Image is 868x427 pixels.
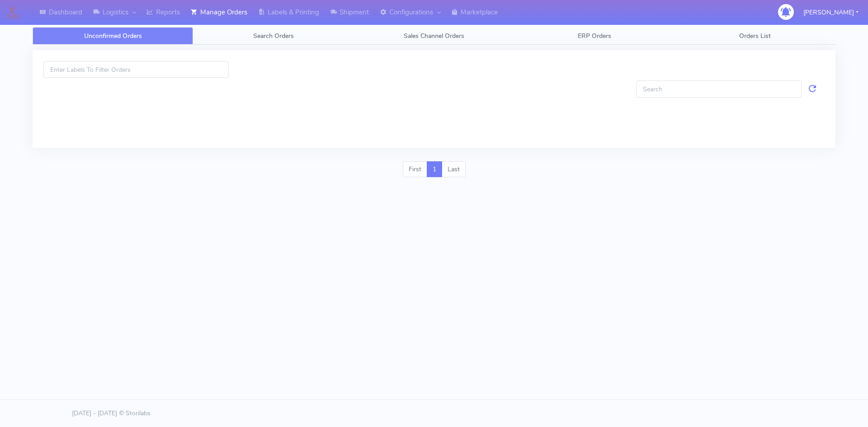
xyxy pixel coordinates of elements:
[739,32,771,40] span: Orders List
[84,32,142,40] span: Unconfirmed Orders
[404,32,464,40] span: Sales Channel Orders
[797,3,865,22] button: [PERSON_NAME]
[33,27,835,45] ul: Tabs
[578,32,611,40] span: ERP Orders
[427,161,442,178] a: 1
[636,80,802,97] input: Search
[253,32,294,40] span: Search Orders
[43,61,229,78] input: Enter Labels To Filter Orders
